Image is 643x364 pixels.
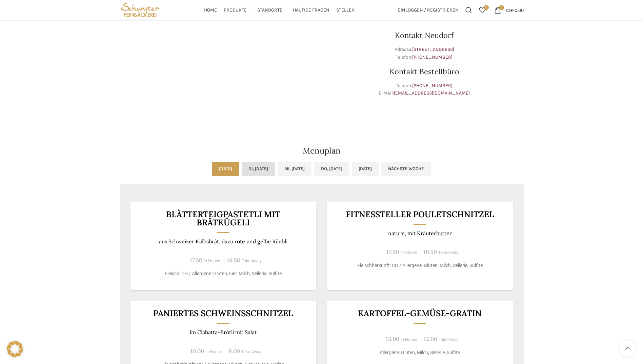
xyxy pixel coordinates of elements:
[242,259,262,263] span: Take-Away
[506,7,524,13] bdi: 0.00
[120,147,524,155] h2: Menuplan
[386,335,399,343] span: 13.00
[257,7,282,14] span: Standorte
[120,15,318,116] iframe: schwyter martinsbruggstrasse
[462,3,476,17] a: Suchen
[139,270,308,277] p: Fleisch: CH / Allergene: Gluten, Eier, Milch, Sellerie, Sulfite
[242,162,275,176] a: Di, [DATE]
[424,335,437,343] span: 12.00
[257,3,286,17] a: Standorte
[314,162,349,176] a: Do, [DATE]
[619,340,636,357] a: Scroll to top button
[164,3,394,17] div: Main navigation
[139,210,308,227] h3: Blätterteigpastetli mit Brätkügeli
[139,329,308,336] p: im Ciabatta-Brötli mit Salat
[394,90,470,96] a: [EMAIL_ADDRESS][DOMAIN_NAME]
[205,349,222,354] span: In-House
[325,32,524,39] h3: Kontakt Neudorf
[212,162,239,176] a: [DATE]
[491,3,527,17] a: 0 CHF0.00
[336,3,355,17] a: Stellen
[401,337,417,342] span: In-House
[476,3,489,17] a: 0
[241,349,261,354] span: Take-Away
[412,54,453,60] a: [PHONE_NUMBER]
[224,7,247,14] span: Produkte
[395,3,462,17] a: Einloggen / Registrieren
[352,162,379,176] a: [DATE]
[484,5,489,10] span: 0
[335,230,504,237] p: nature, mit Kräuterbutter
[381,162,431,176] a: Nächste Woche
[139,309,308,318] h3: Paniertes Schweinsschnitzel
[386,248,399,256] span: 17.50
[506,7,515,13] span: CHF
[228,347,240,355] span: 9.00
[204,259,220,263] span: In-House
[439,337,459,342] span: Take-Away
[139,238,308,245] p: aus Schweizer Kalbsbrät, dazu rote und gelbe Rüebli
[335,210,504,219] h3: Fitnessteller Pouletschnitzel
[335,262,504,269] p: Fleischherkunft: CH / Allergene: Gluten, Milch, Sellerie, Sulfite
[190,347,204,355] span: 10.00
[476,3,489,17] div: Meine Wunschliste
[325,68,524,75] h3: Kontakt Bestellbüro
[336,7,355,14] span: Stellen
[190,257,202,264] span: 17.50
[398,8,459,13] span: Einloggen / Registrieren
[412,83,453,88] a: [PHONE_NUMBER]
[325,46,524,61] p: Adresse: Telefon:
[400,250,417,255] span: In-House
[423,248,437,256] span: 16.50
[204,3,217,17] a: Home
[224,3,250,17] a: Produkte
[293,7,329,14] span: Häufige Fragen
[335,349,504,356] p: Allergene: Gluten, Milch, Sellerie, Sulfite
[335,309,504,318] h3: Kartoffel-Gemüse-Gratin
[278,162,312,176] a: Mi, [DATE]
[438,250,458,255] span: Take-Away
[227,257,240,264] span: 16.50
[412,46,454,52] a: [STREET_ADDRESS]
[293,3,329,17] a: Häufige Fragen
[499,5,504,10] span: 0
[325,82,524,97] p: Telefon: E-Mail:
[204,7,217,14] span: Home
[120,7,161,13] a: Site logo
